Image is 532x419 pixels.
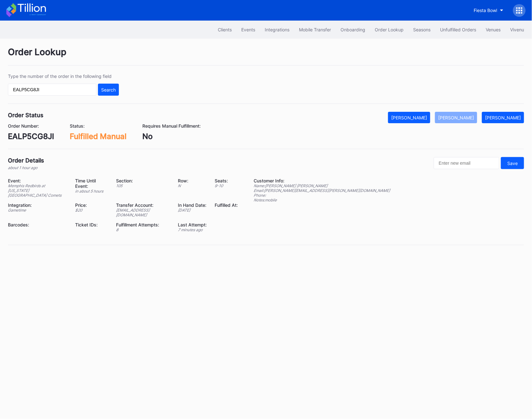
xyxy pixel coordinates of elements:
[438,115,474,120] div: [PERSON_NAME]
[8,112,43,118] div: Order Status
[505,24,529,35] button: Vivenu
[75,222,108,227] div: Ticket IDs:
[482,112,524,123] button: [PERSON_NAME]
[8,157,44,164] div: Order Details
[8,47,524,66] div: Order Lookup
[116,227,170,232] div: 8
[294,24,336,35] button: Mobile Transfer
[178,227,207,232] div: 7 minutes ago
[8,178,67,183] div: Event:
[75,202,108,208] div: Price:
[70,123,127,129] div: Status:
[241,27,255,32] div: Events
[408,24,435,35] button: Seasons
[116,208,170,217] div: [EMAIL_ADDRESS][DOMAIN_NAME]
[254,193,390,198] div: Phone:
[510,27,524,32] div: Vivenu
[265,27,289,32] div: Integrations
[8,123,54,129] div: Order Number:
[116,222,170,227] div: Fulfillment Attempts:
[391,115,427,120] div: [PERSON_NAME]
[116,178,170,183] div: Section:
[8,222,67,227] div: Barcodes:
[435,112,477,123] button: [PERSON_NAME]
[101,87,116,92] div: Search
[413,27,431,32] div: Seasons
[215,178,238,183] div: Seats:
[237,24,260,35] button: Events
[142,132,201,141] div: No
[215,183,238,188] div: 9 - 10
[8,84,96,96] input: GT59662
[218,27,232,32] div: Clients
[215,202,238,208] div: Fulfilled At:
[8,183,67,198] div: Memphis Redbirds at [US_STATE][GEOGRAPHIC_DATA] Comets
[486,27,501,32] div: Venues
[254,188,390,193] div: Email: [PERSON_NAME][EMAIL_ADDRESS][PERSON_NAME][DOMAIN_NAME]
[70,132,127,141] div: Fulfilled Manual
[116,183,170,188] div: 105
[178,202,207,208] div: In Hand Date:
[435,24,481,35] button: Unfulfilled Orders
[178,222,207,227] div: Last Attempt:
[260,24,294,35] button: Integrations
[178,208,207,213] div: [DATE]
[434,157,499,169] input: Enter new email
[254,198,390,202] div: Notes: mobile
[501,157,524,169] button: Save
[375,27,404,32] div: Order Lookup
[116,202,170,208] div: Transfer Account:
[8,73,119,79] div: Type the number of the order in the following field
[8,165,44,170] div: about 1 hour ago
[440,27,476,32] div: Unfulfilled Orders
[178,178,207,183] div: Row:
[299,27,331,32] div: Mobile Transfer
[178,183,207,188] div: N
[254,178,390,183] div: Customer Info:
[336,24,370,35] button: Onboarding
[341,27,365,32] div: Onboarding
[474,8,497,13] div: Fiesta Bowl
[370,24,408,35] button: Order Lookup
[469,4,508,16] button: Fiesta Bowl
[8,208,67,213] div: Gametime
[75,208,108,213] div: $ 20
[98,84,119,96] button: Search
[507,161,518,166] div: Save
[388,112,430,123] button: [PERSON_NAME]
[8,202,67,208] div: Integration:
[75,189,108,194] div: in about 5 hours
[8,132,54,141] div: EALP5CG8JI
[75,178,108,189] div: Time Until Event:
[142,123,201,129] div: Requires Manual Fulfillment:
[254,183,390,188] div: Name: [PERSON_NAME] [PERSON_NAME]
[481,24,505,35] button: Venues
[485,115,521,120] div: [PERSON_NAME]
[213,24,237,35] button: Clients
